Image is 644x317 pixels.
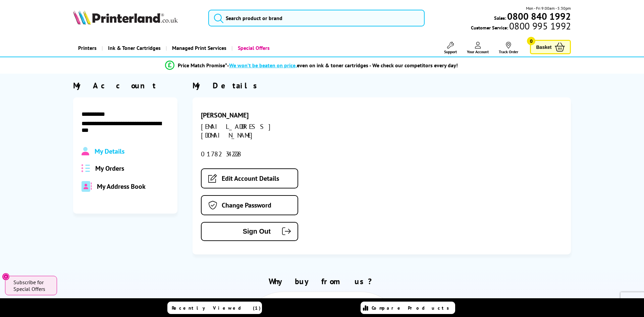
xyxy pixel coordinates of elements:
span: Mon - Fri 9:00am - 5:30pm [526,5,571,11]
b: 0800 840 1992 [507,10,571,22]
span: Subscribe for Special Offers [13,279,50,292]
span: Sign Out [212,228,271,235]
a: Basket 0 [530,40,571,54]
a: Track Order [499,42,518,54]
a: Change Password [201,195,298,215]
input: Search product or brand [208,10,425,26]
a: Printerland Logo [73,10,200,26]
span: Compare Products [372,305,453,311]
a: Special Offers [231,39,275,57]
button: Sign Out [201,222,298,241]
button: Close [2,273,10,281]
a: Support [444,42,457,54]
div: [EMAIL_ADDRESS][DOMAIN_NAME] [201,122,320,140]
span: Your Account [467,49,489,54]
span: Basket [536,43,551,52]
a: Printers [73,39,102,57]
img: address-book-duotone-solid.svg [82,181,92,192]
a: Compare Products [361,302,455,314]
span: Price Match Promise* [178,62,227,69]
a: Edit Account Details [201,168,298,188]
span: Ink & Toner Cartridges [108,39,161,57]
div: My Account [73,80,178,91]
span: My Address Book [97,182,146,191]
a: 0800 840 1992 [506,13,571,19]
span: Customer Service: [471,23,571,31]
span: Recently Viewed (1) [172,305,261,311]
div: - even on ink & toner cartridges - We check our competitors every day! [227,62,458,69]
a: Your Account [467,42,489,54]
h2: Why buy from us? [73,276,571,287]
li: modal_Promise [57,60,566,71]
a: Ink & Toner Cartridges [102,39,166,57]
span: We won’t be beaten on price, [229,62,297,69]
span: 0 [527,37,535,45]
span: 0800 995 1992 [508,23,571,29]
img: Printerland Logo [73,10,178,25]
img: all-order.svg [82,164,90,172]
a: Managed Print Services [166,39,231,57]
span: Sales: [494,15,506,21]
div: [PERSON_NAME] [201,111,320,120]
div: 01782 342228 [201,150,320,158]
span: My Orders [95,164,124,173]
span: My Details [95,147,124,156]
img: Profile.svg [82,147,89,156]
a: Recently Viewed (1) [167,302,262,314]
span: Support [444,49,457,54]
div: My Details [193,80,571,91]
